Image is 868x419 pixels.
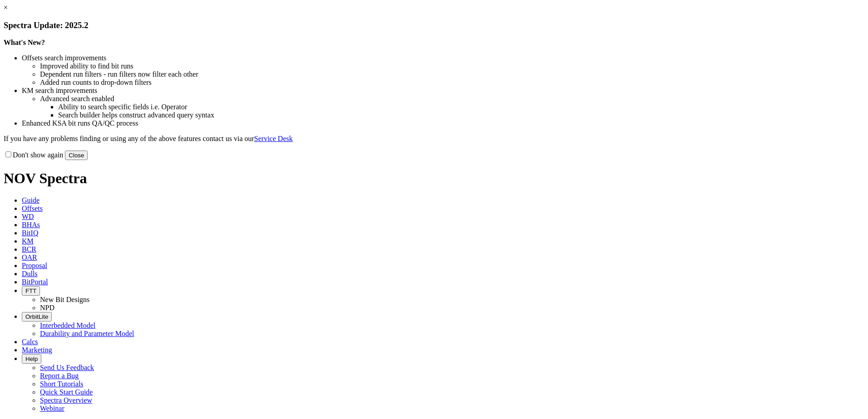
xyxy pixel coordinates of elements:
strong: What's New? [4,39,45,46]
p: If you have any problems finding or using any of the above features contact us via our [4,135,864,143]
a: Send Us Feedback [40,364,94,371]
a: Durability and Parameter Model [40,330,134,337]
span: BitIQ [22,229,38,237]
span: OAR [22,253,37,261]
button: Close [65,151,88,160]
span: Help [25,356,38,362]
a: Interbedded Model [40,322,95,329]
h3: Spectra Update: 2025.2 [4,20,864,30]
a: Spectra Overview [40,396,92,404]
li: Ability to search specific fields i.e. Operator [58,103,864,111]
li: KM search improvements [22,87,864,95]
span: Guide [22,196,39,204]
span: BHAs [22,221,40,229]
li: Offsets search improvements [22,54,864,62]
a: Report a Bug [40,372,79,380]
li: Enhanced KSA bit runs QA/QC process [22,119,864,127]
a: Quick Start Guide [40,388,93,396]
span: WD [22,213,34,220]
li: Advanced search enabled [40,95,864,103]
span: BitPortal [22,278,48,286]
a: × [4,4,8,11]
a: Webinar [40,404,64,412]
li: Improved ability to find bit runs [40,62,864,70]
span: KM [22,237,34,245]
h1: NOV Spectra [4,170,864,187]
input: Don't show again [5,151,11,157]
span: Offsets [22,205,43,212]
span: OrbitLite [25,313,48,320]
span: Proposal [22,262,47,269]
label: Don't show again [4,151,63,159]
span: Calcs [22,338,38,346]
li: Dependent run filters - run filters now filter each other [40,70,864,78]
span: BCR [22,245,36,253]
span: FTT [25,287,36,294]
a: Service Desk [254,135,293,142]
span: Marketing [22,346,52,354]
a: NPD [40,304,54,312]
li: Added run counts to drop-down filters [40,78,864,87]
a: New Bit Designs [40,296,89,303]
span: Dulls [22,270,38,278]
li: Search builder helps construct advanced query syntax [58,111,864,119]
a: Short Tutorials [40,380,84,388]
